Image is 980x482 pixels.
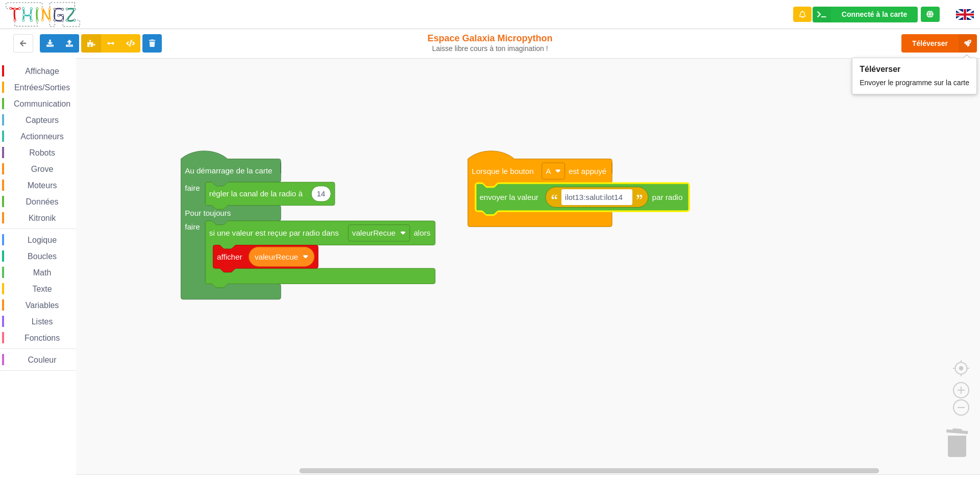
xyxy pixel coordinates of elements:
span: Kitronik [27,214,57,222]
span: Robots [28,148,57,157]
div: Tu es connecté au serveur de création de Thingz [921,7,940,22]
text: alors [413,229,430,237]
text: envoyer la valeur [479,193,538,201]
text: 14 [316,189,325,198]
text: faire [185,222,200,231]
text: Au démarrage de la carte [185,166,272,175]
span: Boucles [26,252,58,261]
span: Fonctions [23,334,61,342]
text: ilot13:salut:ilot14 [565,193,623,201]
span: Math [32,268,53,277]
span: Données [24,197,60,206]
text: régler la canal de la radio à [209,189,303,198]
text: valeurRecue [352,229,396,237]
span: Texte [31,285,53,293]
div: Laisse libre cours à ton imagination ! [405,44,576,53]
div: Envoyer le programme sur la carte [860,74,969,88]
span: Moteurs [26,181,59,190]
span: Listes [30,317,55,326]
span: Communication [12,99,72,108]
text: par radio [652,193,683,201]
img: thingz_logo.png [5,1,81,28]
span: Capteurs [24,116,60,124]
text: si une valeur est reçue par radio dans [209,229,339,237]
div: Connecté à la carte [842,11,907,18]
text: est appuyé [569,167,606,175]
span: Variables [24,301,61,310]
div: Espace Galaxia Micropython [405,33,576,53]
text: faire [185,184,200,192]
span: Grove [30,165,55,173]
span: Entrées/Sorties [13,83,71,92]
span: Logique [26,236,58,244]
button: Téléverser [901,34,977,53]
span: Actionneurs [19,132,65,141]
span: Affichage [23,67,60,75]
text: Pour toujours [185,209,231,217]
text: Lorsque le bouton [472,167,533,175]
div: Ta base fonctionne bien ! [813,7,918,22]
span: Couleur [27,356,58,364]
div: Téléverser [860,64,969,74]
text: A [546,167,551,175]
text: afficher [217,252,242,261]
img: gb.png [956,9,974,20]
text: valeurRecue [255,252,298,261]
